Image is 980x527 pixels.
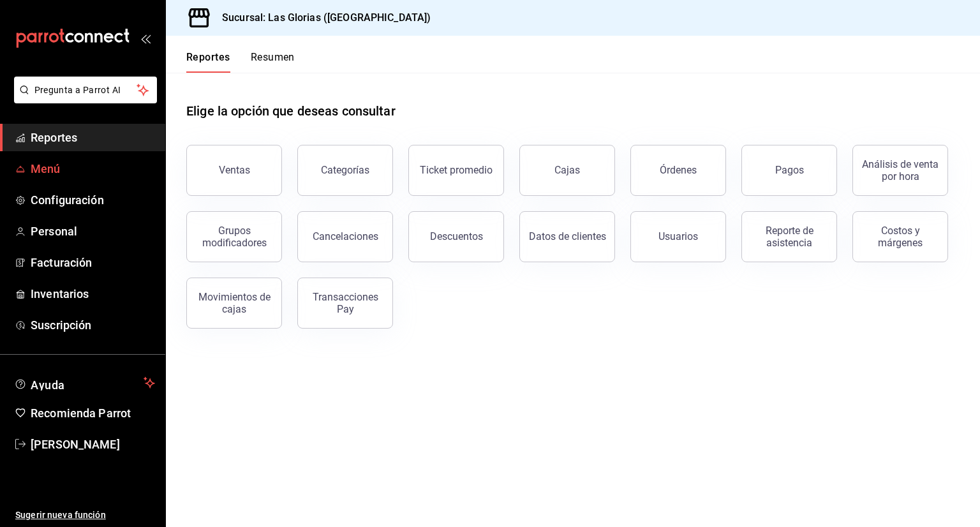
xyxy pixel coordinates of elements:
button: Pagos [741,145,837,196]
div: Pagos [775,164,804,176]
div: Cajas [554,163,581,178]
span: Menú [31,160,155,177]
span: Pregunta a Parrot AI [34,84,137,97]
button: open_drawer_menu [140,33,151,43]
div: Órdenes [660,164,697,176]
a: Pregunta a Parrot AI [9,93,157,106]
span: Facturación [31,254,155,271]
div: Reporte de asistencia [750,225,829,249]
button: Usuarios [630,211,726,262]
div: Ticket promedio [420,164,493,176]
span: Reportes [31,129,155,146]
span: Personal [31,223,155,240]
div: navigation tabs [186,51,295,73]
div: Descuentos [430,230,483,242]
div: Categorías [321,164,369,176]
span: Ayuda [31,375,138,390]
span: Inventarios [31,285,155,302]
h1: Elige la opción que deseas consultar [186,101,396,121]
span: Recomienda Parrot [31,405,155,422]
button: Datos de clientes [519,211,615,262]
button: Costos y márgenes [852,211,948,262]
button: Transacciones Pay [297,278,393,329]
button: Descuentos [408,211,504,262]
button: Análisis de venta por hora [852,145,948,196]
button: Grupos modificadores [186,211,282,262]
h3: Sucursal: Las Glorias ([GEOGRAPHIC_DATA]) [212,10,431,26]
div: Datos de clientes [529,230,606,242]
button: Movimientos de cajas [186,278,282,329]
button: Reporte de asistencia [741,211,837,262]
div: Transacciones Pay [306,291,385,315]
button: Reportes [186,51,230,73]
span: Sugerir nueva función [15,508,155,522]
div: Costos y márgenes [861,225,940,249]
span: Configuración [31,191,155,209]
div: Cancelaciones [313,230,378,242]
button: Categorías [297,145,393,196]
button: Ventas [186,145,282,196]
div: Usuarios [658,230,698,242]
span: Suscripción [31,316,155,334]
div: Análisis de venta por hora [861,158,940,182]
button: Pregunta a Parrot AI [14,77,157,103]
span: [PERSON_NAME] [31,436,155,453]
button: Órdenes [630,145,726,196]
div: Ventas [219,164,250,176]
button: Ticket promedio [408,145,504,196]
a: Cajas [519,145,615,196]
button: Cancelaciones [297,211,393,262]
div: Grupos modificadores [195,225,274,249]
button: Resumen [251,51,295,73]
div: Movimientos de cajas [195,291,274,315]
